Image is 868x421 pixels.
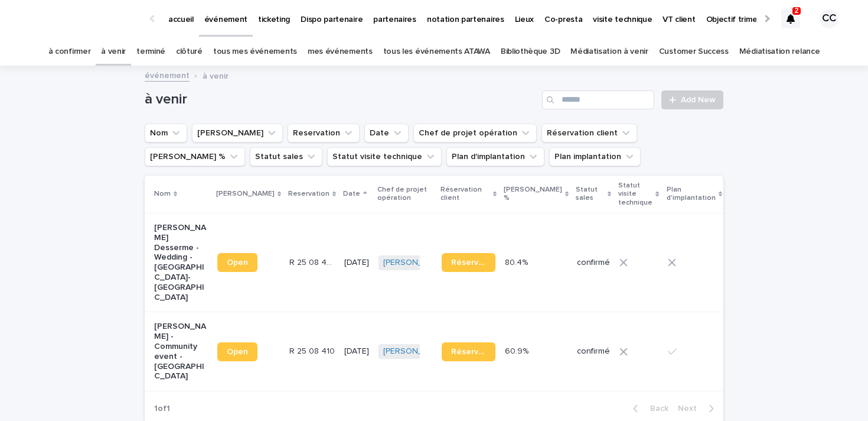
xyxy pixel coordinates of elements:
[154,223,208,302] p: [PERSON_NAME] Desserme - Wedding - [GEOGRAPHIC_DATA]-[GEOGRAPHIC_DATA]
[216,187,275,200] p: [PERSON_NAME]
[154,322,208,381] p: [PERSON_NAME] - Community event - [GEOGRAPHIC_DATA]
[576,183,605,205] p: Statut sales
[203,69,229,82] p: à venir
[145,147,245,166] button: Marge %
[505,344,531,357] p: 60.9%
[289,344,337,357] p: R 25 08 410
[176,38,203,66] a: clôturé
[250,147,322,166] button: Statut sales
[383,38,490,66] a: tous les événements ATAWA
[505,255,530,268] p: 80.4%
[327,147,442,166] button: Statut visite technique
[442,253,495,272] a: Réservation
[213,38,297,66] a: tous mes événements
[667,183,716,205] p: Plan d'implantation
[678,404,704,413] span: Next
[781,9,800,28] div: 2
[661,90,723,109] a: Add New
[217,253,257,272] a: Open
[643,404,668,413] span: Back
[308,38,373,66] a: mes événements
[549,147,641,166] button: Plan implantation
[289,255,337,268] p: R 25 08 403
[364,124,409,143] button: Date
[673,403,723,414] button: Next
[217,342,257,361] a: Open
[227,348,248,356] span: Open
[659,38,729,66] a: Customer Success
[681,96,716,104] span: Add New
[344,258,369,268] p: [DATE]
[344,346,369,357] p: [DATE]
[504,183,562,205] p: [PERSON_NAME] %
[145,68,190,82] a: événement
[820,9,838,28] div: CC
[145,91,537,108] h1: à venir
[192,124,283,143] button: Lien Stacker
[739,38,820,66] a: Médiatisation relance
[24,7,138,31] img: Ls34BcGeRexTGTNfXpUC
[383,346,448,357] a: [PERSON_NAME]
[451,348,486,356] span: Réservation
[377,183,433,205] p: Chef de projet opération
[451,258,486,267] span: Réservation
[48,38,91,66] a: à confirmer
[136,38,165,66] a: terminé
[446,147,544,166] button: Plan d'implantation
[618,179,652,209] p: Statut visite technique
[145,312,798,391] tr: [PERSON_NAME] - Community event - [GEOGRAPHIC_DATA]OpenR 25 08 410R 25 08 410 [DATE][PERSON_NAME]...
[570,38,648,66] a: Médiatisation à venir
[288,124,360,143] button: Reservation
[440,183,490,205] p: Réservation client
[145,213,798,312] tr: [PERSON_NAME] Desserme - Wedding - [GEOGRAPHIC_DATA]-[GEOGRAPHIC_DATA]OpenR 25 08 403R 25 08 403 ...
[501,38,560,66] a: Bibliothèque 3D
[343,187,360,200] p: Date
[101,38,126,66] a: à venir
[288,187,329,200] p: Reservation
[577,258,610,268] p: confirmé
[383,258,448,268] a: [PERSON_NAME]
[154,187,171,200] p: Nom
[145,124,187,143] button: Nom
[624,403,673,414] button: Back
[442,342,495,361] a: Réservation
[227,258,248,267] span: Open
[541,124,637,143] button: Réservation client
[542,90,654,109] input: Search
[795,7,799,15] p: 2
[413,124,537,143] button: Chef de projet opération
[577,346,610,357] p: confirmé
